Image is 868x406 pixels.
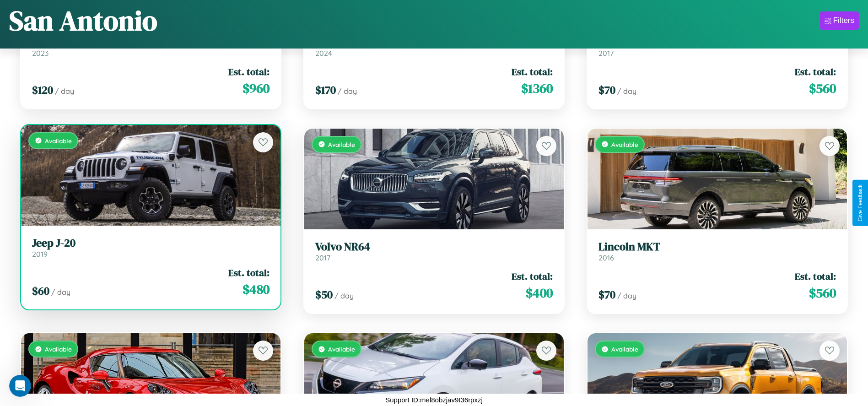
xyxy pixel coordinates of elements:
span: 2024 [315,49,332,58]
span: Available [45,345,72,353]
h3: Volvo NR64 [315,240,553,254]
span: Est. total: [795,65,836,78]
span: Available [328,141,355,148]
span: Est. total: [228,266,270,279]
h3: Jeep J-20 [32,237,270,250]
span: / day [617,291,636,300]
span: $ 1360 [521,79,553,97]
span: Available [45,137,72,145]
span: $ 170 [315,82,336,97]
span: 2017 [315,253,330,262]
h3: Lincoln MKT [598,240,836,254]
span: $ 480 [243,280,270,298]
p: Support ID: mel8obzjav9t36rpxzj [385,394,483,406]
span: / day [334,291,354,300]
span: $ 400 [526,284,553,302]
span: / day [55,87,74,96]
span: Est. total: [795,270,836,283]
a: Volvo NR642017 [315,240,553,263]
span: Available [328,345,355,353]
a: Lincoln MKT2016 [598,240,836,263]
span: $ 70 [598,287,615,302]
span: 2017 [598,49,614,58]
span: $ 60 [32,283,49,298]
span: / day [338,87,357,96]
span: $ 120 [32,82,53,97]
span: Available [611,345,638,353]
span: $ 960 [243,79,270,97]
h1: San Antonio [9,2,157,39]
span: Est. total: [512,65,553,78]
span: $ 70 [598,82,615,97]
span: 2016 [598,253,614,262]
div: Filters [833,16,854,25]
span: 2019 [32,249,48,259]
a: Jeep J-202019 [32,237,270,259]
div: Give Feedback [857,184,863,222]
span: $ 50 [315,287,333,302]
span: / day [51,287,70,297]
span: / day [617,87,636,96]
span: Est. total: [228,65,270,78]
iframe: Intercom live chat [9,375,31,397]
span: 2023 [32,49,49,58]
span: $ 560 [809,284,836,302]
span: Available [611,141,638,148]
button: Filters [820,11,859,30]
span: $ 560 [809,79,836,97]
span: Est. total: [512,270,553,283]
